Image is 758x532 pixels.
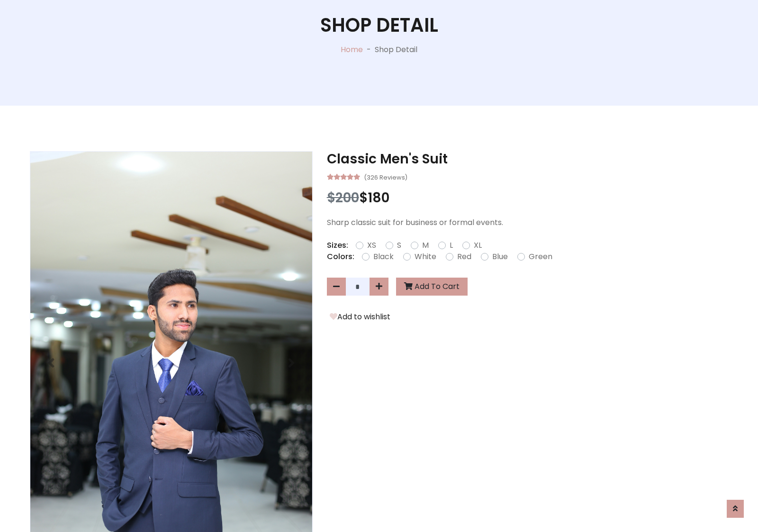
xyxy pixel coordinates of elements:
p: Colors: [327,251,354,262]
label: S [397,240,401,251]
label: M [422,240,429,251]
label: L [450,240,453,251]
p: - [363,44,375,55]
label: Red [457,251,471,262]
h1: Shop Detail [320,14,438,36]
label: Green [529,251,552,262]
label: XL [474,240,482,251]
label: Blue [492,251,508,262]
h3: Classic Men's Suit [327,151,728,167]
button: Add to wishlist [327,311,393,323]
button: Add To Cart [396,278,468,296]
a: Home [341,44,363,55]
span: $200 [327,189,359,207]
label: XS [367,240,376,251]
label: Black [373,251,394,262]
p: Sharp classic suit for business or formal events. [327,217,728,228]
p: Shop Detail [375,44,417,55]
small: (326 Reviews) [364,171,407,182]
h3: $ [327,190,728,206]
label: White [415,251,436,262]
span: 180 [368,189,389,207]
p: Sizes: [327,240,348,251]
